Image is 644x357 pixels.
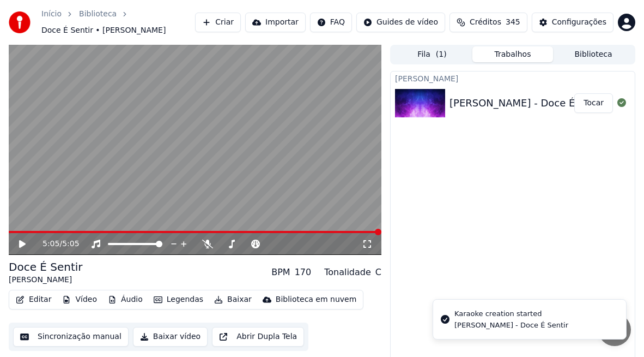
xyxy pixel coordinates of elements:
span: ( 1 ) [436,49,447,60]
div: [PERSON_NAME] [391,72,635,85]
div: / [42,239,69,249]
button: Trabalhos [472,46,553,62]
div: [PERSON_NAME] [9,275,83,285]
nav: breadcrumb [41,9,195,36]
div: [PERSON_NAME] - Doce É Sentir [454,320,568,330]
div: Karaoke creation started [454,308,568,319]
button: Biblioteca [553,46,634,62]
button: Sincronização manual [13,327,129,347]
button: Tocar [574,93,613,113]
span: Doce É Sentir • [PERSON_NAME] [41,25,166,36]
button: FAQ [310,13,352,32]
a: Biblioteca [79,9,117,20]
button: Guides de vídeo [356,13,445,32]
div: Doce É Sentir [9,259,83,275]
button: Criar [195,13,241,32]
span: 345 [506,17,520,28]
button: Baixar [210,292,256,307]
button: Vídeo [58,292,101,307]
button: Legendas [149,292,208,307]
a: Início [41,9,62,20]
div: Biblioteca em nuvem [276,294,357,305]
span: Créditos [470,17,501,28]
div: C [375,266,381,279]
div: Configurações [552,17,606,28]
div: 170 [295,266,312,279]
button: Créditos345 [449,13,527,32]
img: youka [9,11,31,33]
div: Tonalidade [324,266,371,279]
button: Baixar vídeo [133,327,208,347]
div: [PERSON_NAME] - Doce É Sentir [449,96,607,111]
button: Fila [392,46,472,62]
button: Importar [245,13,306,32]
span: 5:05 [62,239,79,249]
button: Áudio [104,292,147,307]
button: Editar [11,292,56,307]
button: Configurações [532,13,613,32]
div: BPM [271,266,290,279]
button: Abrir Dupla Tela [212,327,304,347]
span: 5:05 [42,239,59,249]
